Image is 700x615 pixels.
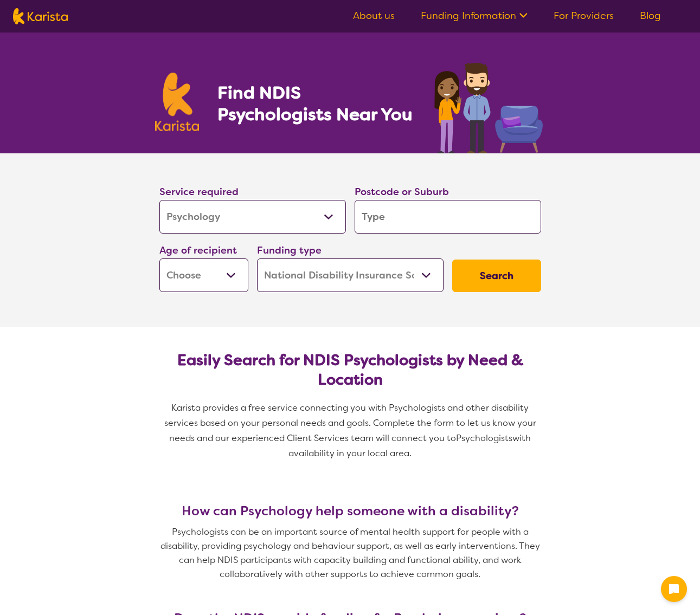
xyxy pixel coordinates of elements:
[168,351,532,390] h2: Easily Search for NDIS Psychologists by Need & Location
[431,59,545,153] img: psychology
[159,185,239,198] label: Service required
[355,200,541,234] input: Type
[13,8,68,24] img: Karista logo
[355,185,449,198] label: Postcode or Suburb
[353,9,395,22] a: About us
[217,82,418,125] h1: Find NDIS Psychologists Near You
[164,402,538,444] span: Karista provides a free service connecting you with Psychologists and other disability services b...
[159,244,237,257] label: Age of recipient
[456,432,512,444] span: Psychologists
[155,503,545,519] h3: How can Psychology help someone with a disability?
[640,9,661,22] a: Blog
[452,260,541,292] button: Search
[155,73,200,131] img: Karista logo
[257,244,322,257] label: Funding type
[554,9,614,22] a: For Providers
[155,525,545,581] p: Psychologists can be an important source of mental health support for people with a disability, p...
[421,9,528,22] a: Funding Information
